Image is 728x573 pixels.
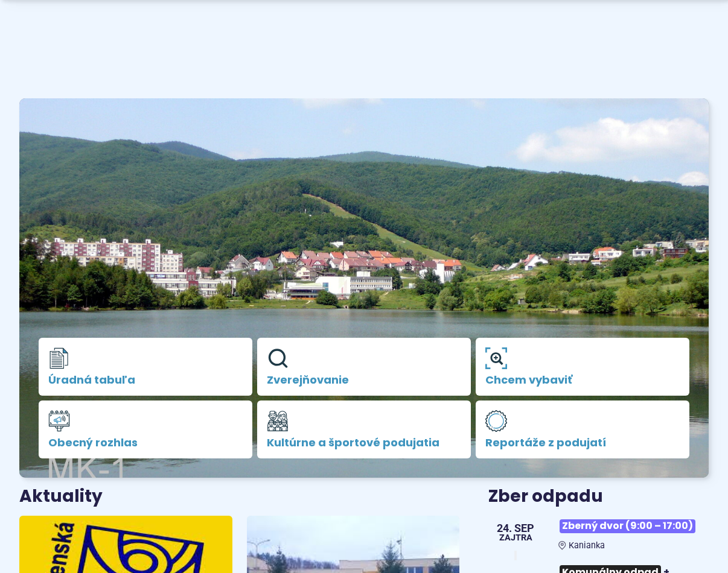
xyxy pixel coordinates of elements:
[485,374,680,386] span: Chcem vybaviť
[48,437,243,449] span: Obecný rozhlas
[19,487,103,506] h3: Aktuality
[39,400,252,458] a: Obecný rozhlas
[560,519,695,533] span: Zberný dvor (9:00 – 17:00)
[497,523,534,534] span: 24. sep
[267,437,461,449] span: Kultúrne a športové podujatia
[497,534,534,542] span: Zajtra
[476,400,689,458] a: Reportáže z podujatí
[488,487,709,506] h3: Zber odpadu
[488,514,709,551] a: Zberný dvor (9:00 – 17:00) Kanianka 24. sep Zajtra
[257,338,471,396] a: Zverejňovanie
[485,437,680,449] span: Reportáže z podujatí
[476,338,689,396] a: Chcem vybaviť
[39,338,252,396] a: Úradná tabuľa
[267,374,461,386] span: Zverejňovanie
[569,540,605,551] span: Kanianka
[257,400,471,458] a: Kultúrne a športové podujatia
[48,374,243,386] span: Úradná tabuľa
